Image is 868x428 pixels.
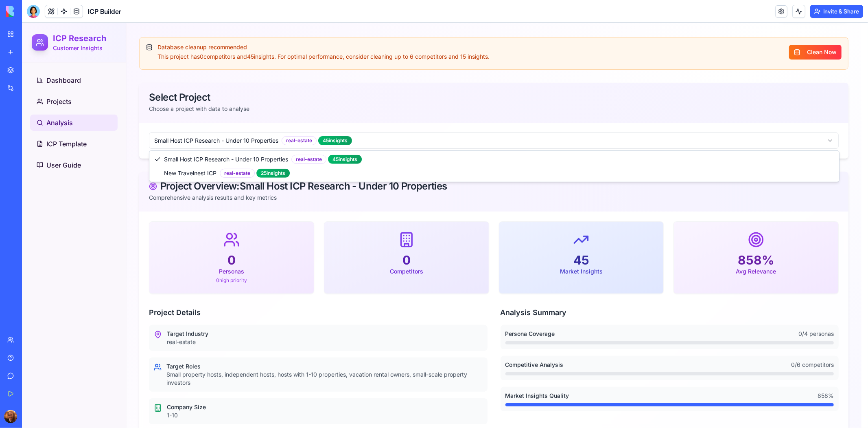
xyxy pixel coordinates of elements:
div: real-estate [198,146,233,155]
div: 25 insights [234,146,268,155]
div: 45 insights [306,132,340,141]
button: Invite & Share [810,5,863,18]
span: ICP Builder [88,7,121,16]
span: New Travelnest ICP [142,146,195,154]
div: real-estate [269,132,304,141]
img: ACg8ocKW1DqRt3DzdFhaMOehSF_DUco4x3vN4-i2MIuDdUBhkNTw4YU=s96-c [4,410,17,423]
span: Small Host ICP Research - Under 10 Properties [142,132,266,141]
img: logo [6,6,56,17]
